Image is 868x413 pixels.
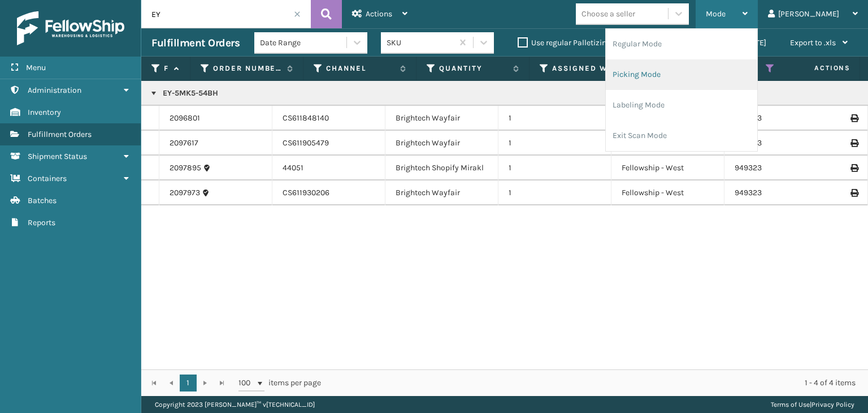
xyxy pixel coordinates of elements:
td: CS611930206 [272,180,385,205]
div: | [771,396,854,413]
td: 1 [498,131,611,156]
span: Actions [779,59,857,78]
td: 1 [498,180,611,205]
span: Reports [28,218,55,227]
a: Terms of Use [771,401,810,408]
td: 1 [498,106,611,131]
div: 1 - 4 of 4 items [337,377,856,389]
span: Menu [26,63,46,72]
td: CS611848140 [272,106,385,131]
img: logo [17,11,124,45]
td: CS611905479 [272,131,385,156]
div: Choose a seller [581,8,635,20]
li: Picking Mode [606,59,757,90]
a: 2097617 [170,137,198,149]
a: 2097973 [170,187,200,199]
a: 2097895 [170,162,201,174]
td: 44051 [272,156,385,180]
a: 2096801 [170,113,200,124]
span: Inventory [28,107,61,117]
li: Regular Mode [606,29,757,59]
li: Exit Scan Mode [606,121,757,151]
td: Fellowship - West [611,156,724,180]
span: Actions [366,9,392,19]
div: SKU [387,37,454,49]
td: 949323 [724,180,837,205]
span: items per page [238,375,321,392]
li: Labeling Mode [606,90,757,121]
span: Administration [28,85,81,95]
i: Print Label [850,114,857,122]
span: Batches [28,196,57,205]
label: Quantity [439,63,507,74]
td: Brightech Wayfair [385,106,498,131]
label: Order Number [213,63,281,74]
i: Print Label [850,139,857,147]
i: Print Label [850,164,857,172]
td: Brightech Wayfair [385,131,498,156]
label: Channel [326,63,394,74]
td: Fellowship - West [611,180,724,205]
p: Copyright 2023 [PERSON_NAME]™ v [TECHNICAL_ID] [155,396,315,413]
label: Assigned Warehouse [552,63,620,74]
span: Shipment Status [28,152,87,161]
h3: Fulfillment Orders [151,36,240,50]
span: Fulfillment Orders [28,130,92,139]
td: 1 [498,156,611,180]
div: Date Range [260,37,348,49]
td: Brightech Wayfair [385,180,498,205]
label: Use regular Palletizing mode [518,38,633,48]
td: 949323 [724,106,837,131]
label: Fulfillment Order Id [164,63,168,74]
a: 1 [180,375,197,392]
td: 949323 [724,156,837,180]
span: 100 [238,377,255,389]
td: 949323 [724,131,837,156]
span: Export to .xls [790,38,836,48]
a: Privacy Policy [811,401,854,408]
span: Mode [706,9,726,19]
span: Containers [28,174,67,183]
td: Brightech Shopify Mirakl [385,156,498,180]
i: Print Label [850,189,857,197]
